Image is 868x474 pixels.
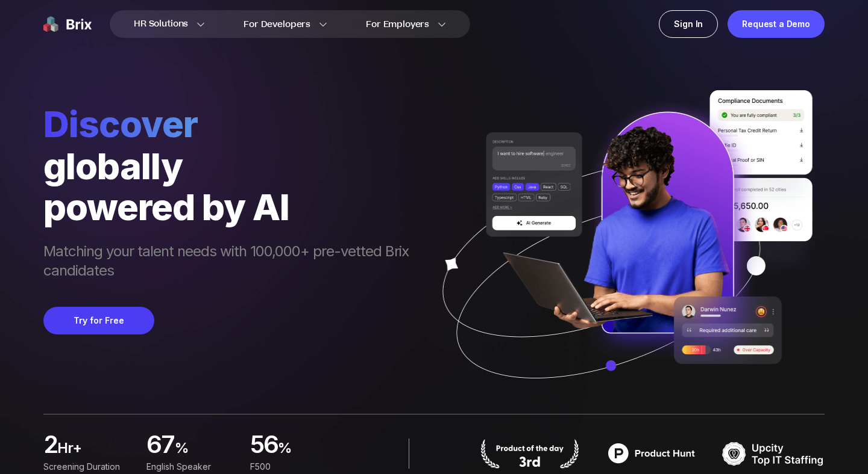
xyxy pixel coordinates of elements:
a: Request a Demo [728,10,825,38]
img: product hunt badge [600,439,703,469]
div: F500 [250,460,339,473]
div: Screening duration [43,460,132,473]
div: powered by AI [43,186,421,227]
span: % [278,439,339,463]
div: globally [43,146,421,186]
div: English Speaker [146,460,235,473]
span: % [175,439,236,463]
a: Sign In [659,10,718,38]
span: For Employers [366,18,429,31]
span: 56 [250,434,278,458]
span: 2 [43,434,57,458]
span: HR Solutions [134,14,188,34]
span: hr+ [57,439,132,463]
span: Matching your talent needs with 100,000+ pre-vetted Brix candidates [43,242,421,283]
span: Discover [43,102,421,146]
img: ai generate [421,90,825,414]
img: product hunt badge [479,439,581,469]
img: TOP IT STAFFING [722,439,825,469]
span: For Developers [244,18,310,31]
span: 67 [146,434,175,458]
button: Try for Free [43,307,154,334]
